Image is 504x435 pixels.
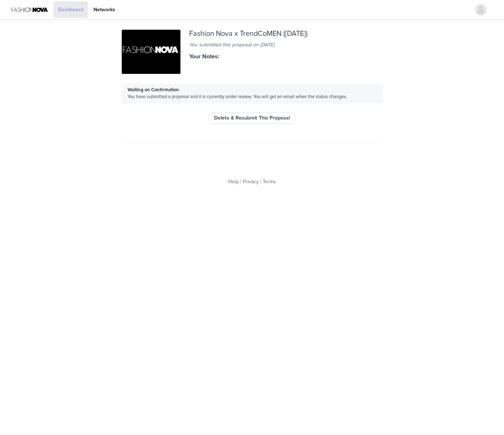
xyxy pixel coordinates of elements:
a: Privacy [243,179,259,185]
strong: Waiting on Confirmation [128,87,179,93]
img: Fashion Nova Logo [12,1,48,18]
strong: Your Notes: [189,53,219,60]
span: | [240,179,241,185]
span: | [260,179,261,185]
a: Help [228,179,239,185]
img: 0325d362-29b5-45b4-aaf5-e7544f59f81b.png [122,30,180,74]
div: You have submitted a proposal and it is currently under review. You will get an email when the st... [122,84,383,104]
a: Dashboard [54,1,88,18]
div: You submitted this proposal on [DATE]. [189,41,315,49]
div: Fashion Nova x TrendCoMEN ([DATE]) [189,30,315,38]
a: Terms [263,179,276,185]
div: avatar [477,4,484,16]
button: Delete & Resubmit This Proposal [208,112,296,124]
a: Networks [89,1,120,18]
